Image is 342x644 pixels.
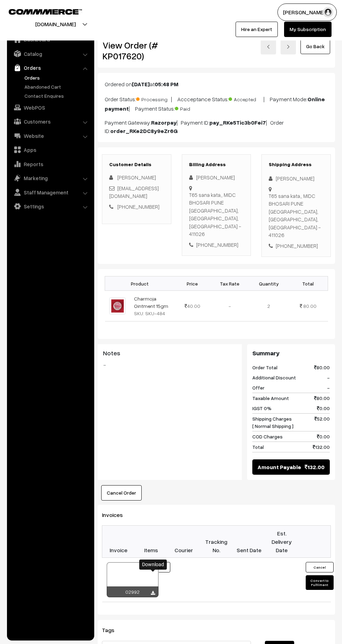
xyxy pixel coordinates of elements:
[9,143,92,156] a: Apps
[288,276,328,291] th: Total
[252,405,272,412] span: IGST 0%
[23,74,92,81] a: Orders
[305,463,325,471] span: 132.00
[117,203,159,210] a: [PHONE_NUMBER]
[252,394,289,402] span: Taxable Amount
[210,276,249,291] th: Tax Rate
[107,586,158,597] div: 02992
[249,276,288,291] th: Quantity
[252,443,264,451] span: Total
[252,349,330,357] h3: Summary
[9,172,92,184] a: Marketing
[266,45,270,49] img: left-arrow.png
[175,103,210,112] span: Paid
[269,162,324,168] h3: Shipping Address
[210,291,249,321] td: -
[103,361,237,369] blockquote: -
[269,242,324,250] div: [PHONE_NUMBER]
[9,129,92,142] a: Website
[185,303,200,309] span: 40.00
[105,276,175,291] th: Product
[9,200,92,213] a: Settings
[9,101,92,114] a: WebPOS
[9,186,92,199] a: Staff Management
[9,115,92,128] a: Customers
[109,162,164,168] h3: Customer Details
[313,443,330,451] span: 132.00
[189,241,244,249] div: [PHONE_NUMBER]
[168,526,200,558] th: Courier
[9,7,70,15] a: COMMMERCE
[189,162,244,168] h3: Billing Address
[103,349,237,357] h3: Notes
[314,415,330,430] span: 52.00
[23,92,92,99] a: Contact Enquires
[155,81,178,88] b: 05:48 PM
[175,276,210,291] th: Price
[105,80,328,88] p: Ordered on at
[23,83,92,90] a: Abandoned Cart
[258,463,301,471] span: Amount Payable
[317,433,330,440] span: 0.00
[252,433,283,440] span: COD Charges
[102,526,135,558] th: Invoice
[189,191,244,238] div: T65 sana kata,, MIDC BHOSARI PUNE [GEOGRAPHIC_DATA], [GEOGRAPHIC_DATA], [GEOGRAPHIC_DATA] - 411026
[136,94,171,103] span: Processing
[105,94,328,113] p: Order Status: | Accceptance Status: | Payment Mode: | Payment Status:
[252,415,293,430] span: Shipping Charges [ Normal Shipping ]
[327,384,330,391] span: -
[267,303,270,309] span: 2
[252,364,277,371] span: Order Total
[303,303,317,309] span: 80.00
[109,297,126,314] img: CHARMOJA.jpg
[110,127,178,134] b: order_RKe2DC8y9eZr6G
[323,7,333,17] img: user
[277,3,337,21] button: [PERSON_NAME]
[236,22,278,37] a: Hire an Expert
[9,9,82,14] img: COMMMERCE
[233,526,266,558] th: Sent Date
[306,575,334,590] button: Convert to Fulfilment
[265,526,298,558] th: Est. Delivery Date
[284,22,332,37] a: My Subscription
[314,394,330,402] span: 80.00
[135,526,168,558] th: Items
[9,158,92,170] a: Reports
[134,310,171,317] div: SKU: SKU-484
[252,384,265,391] span: Offer
[139,560,167,570] div: Download
[151,119,177,126] b: Razorpay
[132,81,150,88] b: [DATE]
[327,374,330,381] span: -
[11,15,100,33] button: [DOMAIN_NAME]
[9,47,92,60] a: Catalog
[134,296,168,309] a: Charmoja Ointment 15gm
[109,185,159,199] a: [EMAIL_ADDRESS][DOMAIN_NAME]
[229,94,263,103] span: Accepted
[102,511,131,518] span: Invoices
[117,174,156,180] span: [PERSON_NAME]
[269,175,324,183] div: [PERSON_NAME]
[300,39,330,54] a: Go Back
[200,526,233,558] th: Tracking No.
[9,61,92,74] a: Orders
[286,45,290,49] img: right-arrow.png
[306,562,334,572] button: Cancel
[252,374,296,381] span: Additional Discount
[317,405,330,412] span: 0.00
[189,173,244,182] div: [PERSON_NAME]
[105,118,328,135] p: Payment Gateway: | Payment ID: | Order ID:
[103,40,171,61] h2: View Order (# KP017620)
[101,485,142,501] button: Cancel Order
[314,364,330,371] span: 80.00
[102,627,123,634] span: Tags
[209,119,266,126] b: pay_RKe5Tic3b0Fei7
[269,192,324,239] div: T65 sana kata,, MIDC BHOSARI PUNE [GEOGRAPHIC_DATA], [GEOGRAPHIC_DATA], [GEOGRAPHIC_DATA] - 411026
